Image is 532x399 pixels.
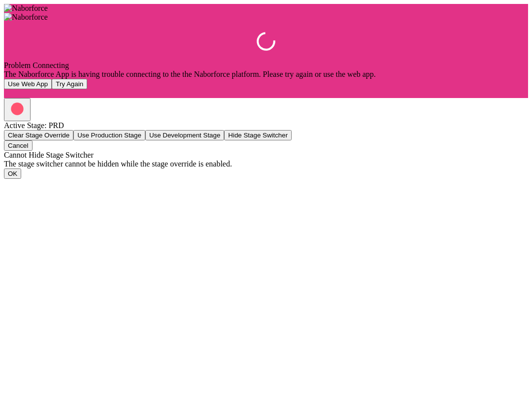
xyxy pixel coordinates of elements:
[4,61,528,70] div: Problem Connecting
[4,121,528,130] div: Active Stage: PRD
[4,160,528,168] div: The stage switcher cannot be hidden while the stage override is enabled.
[145,130,224,140] button: Use Development Stage
[224,130,292,140] button: Hide Stage Switcher
[4,140,33,151] button: Cancel
[4,13,48,22] img: Naborforce
[4,151,528,160] div: Cannot Hide Stage Switcher
[4,130,73,140] button: Clear Stage Override
[4,70,528,79] div: The Naborforce App is having trouble connecting to the the Naborforce platform. Please try again ...
[52,79,87,89] button: Try Again
[4,4,48,13] img: Naborforce
[4,79,52,89] button: Use Web App
[4,168,21,179] button: OK
[73,130,145,140] button: Use Production Stage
